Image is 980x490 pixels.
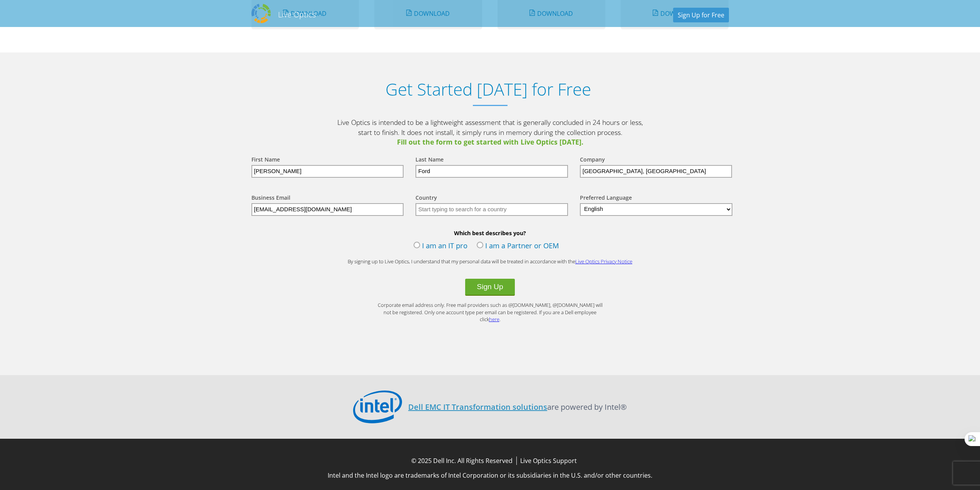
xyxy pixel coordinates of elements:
b: Which best describes you? [244,229,737,237]
p: By signing up to Live Optics, I understand that my personal data will be treated in accordance wi... [336,258,644,265]
a: Sign Up for Free [673,8,729,22]
a: Live Optics Privacy Notice [575,258,632,265]
a: Dell EMC IT Transformation solutions [408,402,547,412]
label: Company [580,156,605,165]
label: First Name [251,156,280,165]
a: here [489,316,499,323]
label: Business Email [251,194,290,203]
li: © 2025 Dell Inc. All Rights Reserved [409,456,517,465]
input: Start typing to search for a country [415,203,568,216]
label: I am a Partner or OEM [477,241,559,252]
h2: Live Optics [278,9,316,20]
label: Country [415,194,437,203]
button: Sign Up [465,279,514,296]
span: Fill out the form to get started with Live Optics [DATE]. [336,137,644,147]
img: Intel Logo [353,391,402,423]
p: Live Optics is intended to be a lightweight assessment that is generally concluded in 24 hours or... [336,118,644,147]
img: Dell Dpack [251,4,271,23]
label: Preferred Language [580,194,632,203]
p: are powered by Intel® [408,401,627,413]
label: Last Name [415,156,444,165]
h1: Get Started [DATE] for Free [244,79,733,99]
label: I am an IT pro [414,241,467,252]
a: Live Optics Support [520,456,577,465]
p: Corporate email address only. Free mail providers such as @[DOMAIN_NAME], @[DOMAIN_NAME] will not... [375,301,606,323]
